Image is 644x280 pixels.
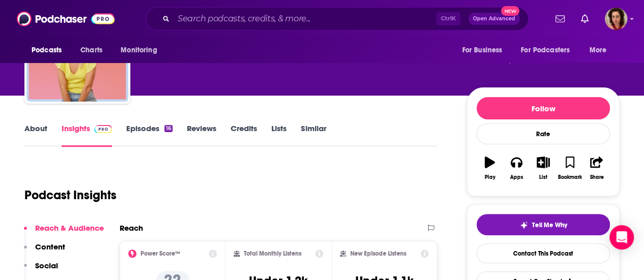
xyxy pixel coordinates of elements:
[231,123,257,147] a: Credits
[24,223,104,242] button: Reach & Audience
[187,123,216,147] a: Reviews
[605,8,627,30] span: Logged in as hdrucker
[609,225,634,250] div: Open Intercom Messenger
[462,43,502,57] span: For Business
[126,123,173,147] a: Episodes16
[17,9,115,28] img: Podchaser - Follow, Share and Rate Podcasts
[520,221,528,229] img: tell me why sparkle
[24,123,47,147] a: About
[271,123,287,147] a: Lists
[477,97,610,119] button: Follow
[605,8,627,30] button: Show profile menu
[94,125,112,133] img: Podchaser Pro
[477,214,610,235] button: tell me why sparkleTell Me Why
[477,243,610,263] a: Contact This Podcast
[301,123,326,147] a: Similar
[244,250,301,257] h2: Total Monthly Listens
[120,223,143,233] h2: Reach
[141,250,180,257] h2: Power Score™
[32,43,62,57] span: Podcasts
[590,43,607,57] span: More
[174,11,436,27] input: Search podcasts, credits, & more...
[477,123,610,144] div: Rate
[164,125,173,132] div: 16
[532,221,567,229] span: Tell Me Why
[558,174,582,180] div: Bookmark
[582,41,620,60] button: open menu
[468,13,520,25] button: Open AdvancedNew
[503,150,529,186] button: Apps
[146,7,528,30] div: Search podcasts, credits, & more...
[485,174,495,180] div: Play
[477,150,503,186] button: Play
[539,174,547,180] div: List
[121,43,157,57] span: Monitoring
[556,150,583,186] button: Bookmark
[605,8,627,30] img: User Profile
[24,261,58,279] button: Social
[514,41,584,60] button: open menu
[24,188,117,203] h1: Podcast Insights
[24,41,75,60] button: open menu
[473,16,515,21] span: Open Advanced
[74,41,108,60] a: Charts
[436,12,460,25] span: Ctrl K
[551,10,569,27] a: Show notifications dropdown
[24,242,65,261] button: Content
[590,174,603,180] div: Share
[350,250,406,257] h2: New Episode Listens
[62,123,112,147] a: InsightsPodchaser Pro
[530,150,556,186] button: List
[455,41,515,60] button: open menu
[80,43,102,57] span: Charts
[577,10,593,27] a: Show notifications dropdown
[583,150,610,186] button: Share
[501,6,519,16] span: New
[114,41,170,60] button: open menu
[35,242,65,252] p: Content
[35,261,58,270] p: Social
[35,223,104,233] p: Reach & Audience
[521,43,570,57] span: For Podcasters
[510,174,523,180] div: Apps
